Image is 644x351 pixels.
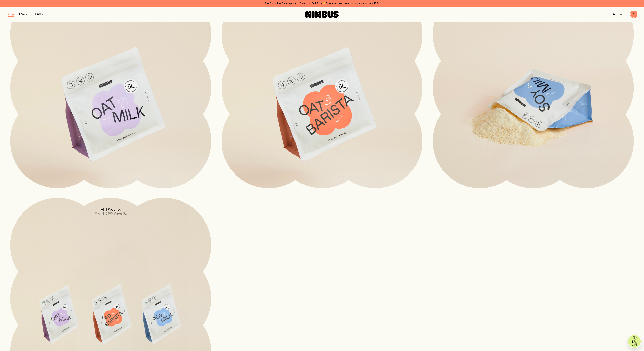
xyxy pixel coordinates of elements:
[102,212,112,215] span: $15.90
[35,13,43,16] a: FAQs
[613,13,625,16] a: Account
[95,212,102,215] span: From
[628,335,641,348] img: agent
[7,1,637,5] div: Get 6 pouches for the price of 5 with our Bulk Pack ✨ Free Australian metro shipping for orders $59+
[19,13,30,16] a: Mission
[100,207,121,212] h2: Mini Pouches
[630,11,637,18] button: 0
[112,212,127,215] span: • Makes 3L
